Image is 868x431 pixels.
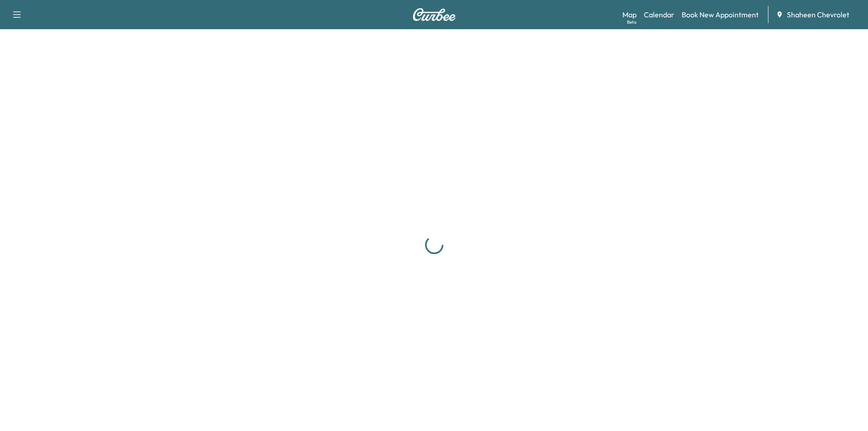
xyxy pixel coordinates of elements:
[787,9,849,20] span: Shaheen Chevrolet
[627,19,637,26] div: Beta
[682,9,759,20] a: Book New Appointment
[644,9,674,20] a: Calendar
[412,8,456,21] img: Curbee Logo
[622,9,637,20] a: MapBeta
